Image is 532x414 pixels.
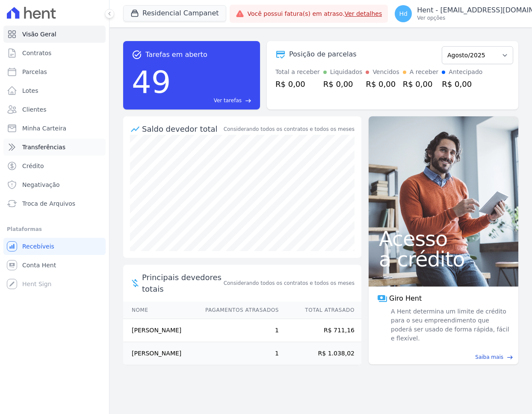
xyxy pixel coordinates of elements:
span: Crédito [22,162,44,170]
th: Pagamentos Atrasados [197,302,279,319]
a: Ver detalhes [345,10,382,17]
div: R$ 0,00 [403,78,439,90]
span: Tarefas em aberto [145,50,207,60]
span: Lotes [22,86,38,95]
span: Conta Hent [22,261,56,269]
span: Recebíveis [22,242,54,251]
span: a crédito [379,249,508,269]
div: A receber [410,68,439,77]
a: Troca de Arquivos [3,195,106,212]
div: Plataformas [7,224,102,234]
a: Recebíveis [3,238,106,255]
a: Lotes [3,82,106,99]
span: Acesso [379,228,508,249]
a: Parcelas [3,63,106,80]
div: R$ 0,00 [366,78,399,90]
span: Você possui fatura(s) em atraso. [248,9,382,18]
a: Saiba mais east [374,353,513,361]
div: Saldo devedor total [142,123,222,135]
span: Parcelas [22,68,47,76]
span: Visão Geral [22,30,56,38]
div: Posição de parcelas [289,49,357,59]
a: Negativação [3,176,106,193]
span: Considerando todos os contratos e todos os meses [224,279,355,287]
span: Ver tarefas [214,97,242,104]
td: R$ 711,16 [279,319,361,342]
div: R$ 0,00 [442,78,482,90]
div: Antecipado [449,68,482,77]
a: Crédito [3,157,106,174]
button: Residencial Campanet [123,5,226,21]
span: task_alt [132,50,142,60]
div: Vencidos [372,68,399,77]
td: R$ 1.038,02 [279,342,361,365]
span: Hd [399,11,408,17]
td: 1 [197,342,279,365]
span: Contratos [22,49,51,57]
span: Negativação [22,180,60,189]
span: Troca de Arquivos [22,199,75,208]
div: Total a receber [275,68,320,77]
div: Considerando todos os contratos e todos os meses [224,125,355,133]
th: Nome [123,302,197,319]
td: [PERSON_NAME] [123,342,197,365]
a: Visão Geral [3,26,106,43]
div: R$ 0,00 [275,78,320,90]
a: Conta Hent [3,257,106,274]
span: east [507,354,513,361]
th: Total Atrasado [279,302,361,319]
td: [PERSON_NAME] [123,319,197,342]
span: Giro Hent [389,293,422,304]
span: Clientes [22,105,46,114]
a: Clientes [3,101,106,118]
span: A Hent determina um limite de crédito para o seu empreendimento que poderá ser usado de forma ráp... [389,307,510,343]
div: Liquidados [330,68,363,77]
a: Ver tarefas east [174,97,251,104]
div: R$ 0,00 [323,78,363,90]
span: Principais devedores totais [142,272,222,295]
span: Saiba mais [475,353,503,361]
a: Transferências [3,139,106,156]
td: 1 [197,319,279,342]
span: east [245,98,251,104]
span: Minha Carteira [22,124,66,133]
span: Transferências [22,143,65,151]
a: Contratos [3,44,106,62]
div: 49 [132,60,171,104]
a: Minha Carteira [3,120,106,137]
